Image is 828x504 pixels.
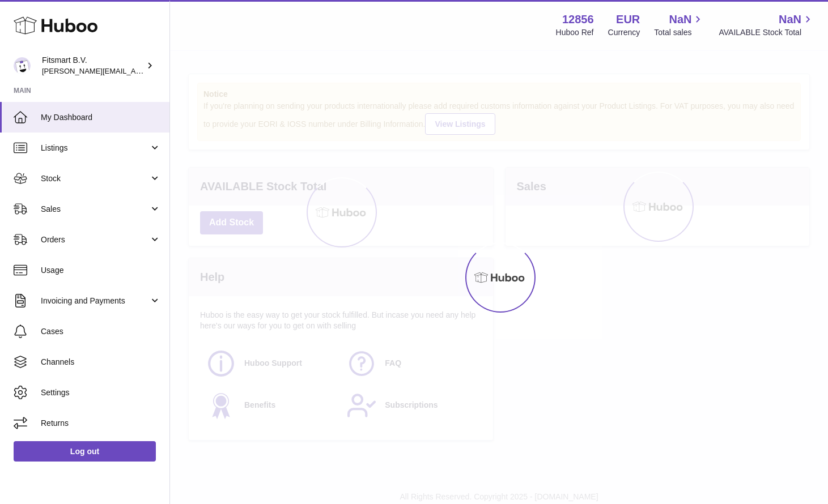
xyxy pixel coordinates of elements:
strong: 12856 [562,12,594,27]
span: AVAILABLE Stock Total [719,27,814,38]
span: Usage [41,265,161,276]
span: My Dashboard [41,112,161,123]
span: NaN [779,12,801,27]
img: jonathan@leaderoo.com [14,57,31,74]
span: [PERSON_NAME][EMAIL_ADDRESS][DOMAIN_NAME] [42,66,227,75]
span: Stock [41,173,149,184]
span: NaN [669,12,691,27]
strong: EUR [616,12,640,27]
a: NaN Total sales [654,12,704,38]
span: Cases [41,326,161,337]
span: Invoicing and Payments [41,296,149,306]
span: Settings [41,387,161,398]
div: Fitsmart B.V. [42,55,144,76]
a: Log out [14,441,156,462]
span: Listings [41,143,149,153]
span: Total sales [654,27,704,38]
span: Returns [41,418,161,429]
span: Sales [41,204,149,215]
a: NaN AVAILABLE Stock Total [719,12,814,38]
div: Huboo Ref [556,27,594,38]
span: Channels [41,357,161,368]
span: Orders [41,234,149,245]
div: Currency [608,27,640,38]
